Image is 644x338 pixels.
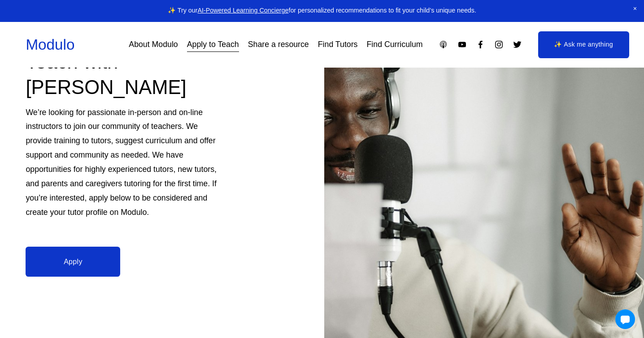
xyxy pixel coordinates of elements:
[538,31,629,58] a: ✨ Ask me anything
[26,36,74,53] a: Modulo
[457,40,467,49] a: YouTube
[26,106,220,220] p: We’re looking for passionate in-person and on-line instructors to join our community of teachers....
[129,37,178,52] a: About Modulo
[248,37,309,52] a: Share a resource
[26,49,220,100] h2: Teach with [PERSON_NAME]
[318,37,358,52] a: Find Tutors
[367,37,423,52] a: Find Curriculum
[476,40,485,49] a: Facebook
[439,40,448,49] a: Apple Podcasts
[187,37,239,52] a: Apply to Teach
[26,247,120,277] a: Apply
[494,40,504,49] a: Instagram
[513,40,522,49] a: Twitter
[197,7,288,14] a: AI-Powered Learning Concierge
